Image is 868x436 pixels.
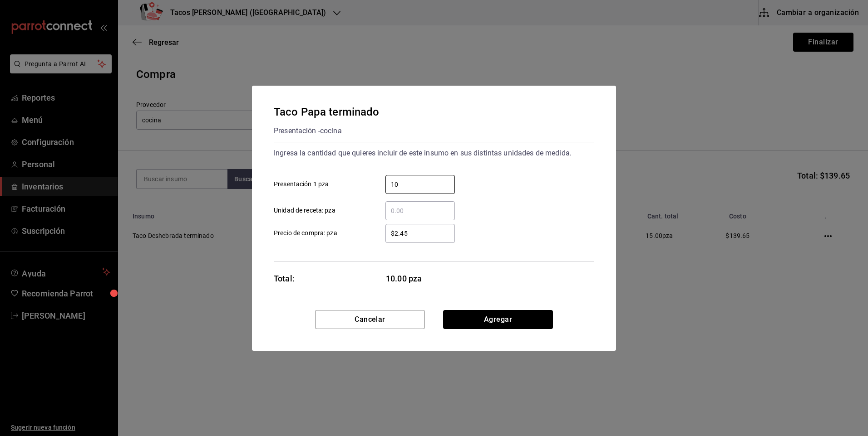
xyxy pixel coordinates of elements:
div: Ingresa la cantidad que quieres incluir de este insumo en sus distintas unidades de medida. [274,146,594,160]
span: 10.00 pza [386,272,455,285]
div: Taco Papa terminado [274,104,380,120]
span: Precio de compra: pza [274,228,337,238]
input: Unidad de receta: pza [385,205,455,216]
button: Agregar [443,310,553,329]
button: Cancelar [315,310,425,329]
input: Presentación 1 pza [385,179,455,190]
input: Precio de compra: pza [385,228,455,239]
div: Presentación - cocina [274,124,380,138]
span: Unidad de receta: pza [274,206,335,215]
div: Total: [274,272,295,285]
span: Presentación 1 pza [274,179,329,189]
